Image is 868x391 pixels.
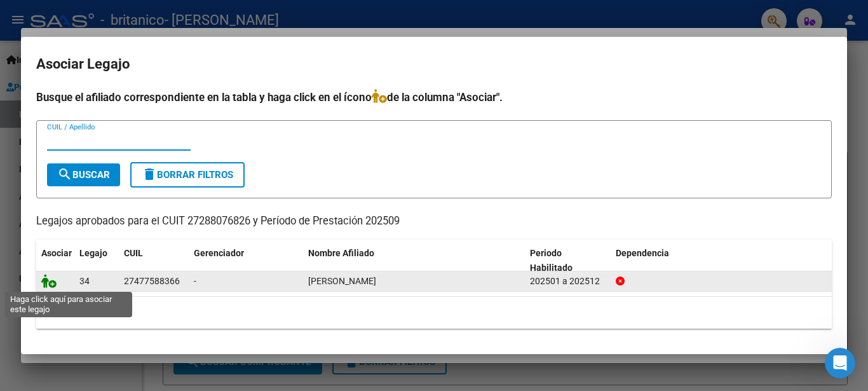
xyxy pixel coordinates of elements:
mat-icon: search [57,167,72,182]
datatable-header-cell: CUIL [119,240,189,282]
datatable-header-cell: Asociar [36,240,74,282]
datatable-header-cell: Nombre Afiliado [303,240,525,282]
span: - [194,276,196,286]
span: Dependencia [616,248,669,258]
div: 27477588366 [124,274,180,289]
div: 1 registros [36,297,832,329]
span: CUIL [124,248,143,258]
p: Legajos aprobados para el CUIT 27288076826 y Período de Prestación 202509 [36,214,832,230]
span: Nombre Afiliado [308,248,374,258]
h2: Asociar Legajo [36,52,832,76]
span: Gerenciador [194,248,244,258]
span: GARCIA JULIETA BELEN [308,276,376,286]
button: Buscar [47,163,120,186]
span: 34 [79,276,90,286]
div: 202501 a 202512 [530,274,606,289]
span: Periodo Habilitado [530,248,573,273]
h4: Busque el afiliado correspondiente en la tabla y haga click en el ícono de la columna "Asociar". [36,89,832,106]
span: Borrar Filtros [142,169,233,181]
datatable-header-cell: Periodo Habilitado [525,240,611,282]
datatable-header-cell: Gerenciador [189,240,303,282]
button: Borrar Filtros [130,162,245,188]
iframe: Intercom live chat [825,348,855,378]
span: Legajo [79,248,107,258]
mat-icon: delete [142,167,157,182]
span: Buscar [57,169,110,181]
datatable-header-cell: Dependencia [611,240,832,282]
span: Asociar [41,248,72,258]
datatable-header-cell: Legajo [74,240,119,282]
